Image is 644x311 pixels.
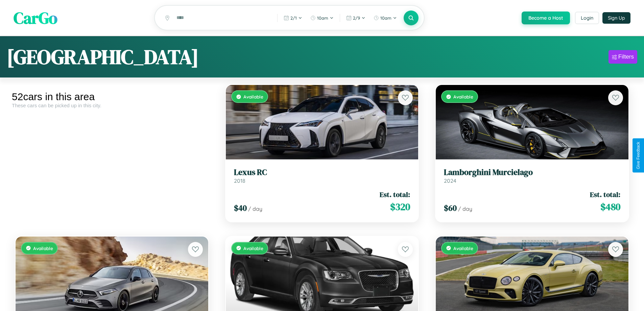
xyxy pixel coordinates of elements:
div: These cars can be picked up in this city. [12,103,212,108]
button: 2/9 [343,13,369,23]
span: $ 480 [600,200,620,214]
span: 10am [317,15,328,21]
span: / day [248,205,262,212]
span: Est. total: [380,190,410,199]
div: 52 cars in this area [12,91,212,103]
span: Available [453,245,473,251]
span: Est. total: [590,190,620,199]
span: $ 40 [234,202,247,214]
span: $ 60 [444,202,457,214]
span: / day [458,205,472,212]
button: Login [575,12,599,24]
span: $ 320 [390,200,410,214]
button: 2/1 [280,13,306,23]
button: Become a Host [522,12,570,24]
div: Filters [618,53,634,60]
h3: Lamborghini Murcielago [444,168,620,177]
span: 2 / 9 [353,15,360,21]
div: Give Feedback [636,142,641,169]
span: 2 / 1 [290,15,297,21]
h1: [GEOGRAPHIC_DATA] [7,43,199,71]
span: Available [33,245,53,251]
span: 10am [380,15,391,21]
span: CarGo [14,7,57,29]
span: Available [243,245,263,251]
a: Lamborghini Murcielago2024 [444,168,620,184]
button: 10am [307,13,337,23]
span: Available [453,94,473,99]
a: Lexus RC2018 [234,168,410,184]
span: 2018 [234,177,245,184]
button: Sign Up [602,12,630,24]
button: 10am [370,13,400,23]
span: 2024 [444,177,456,184]
span: Available [243,94,263,99]
button: Filters [609,50,637,64]
h3: Lexus RC [234,168,410,177]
